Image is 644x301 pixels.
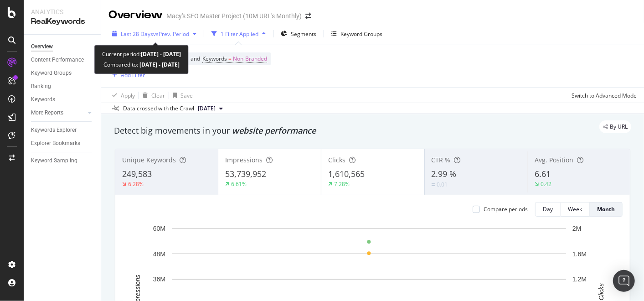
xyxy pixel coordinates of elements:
a: Explorer Bookmarks [31,139,94,148]
button: Save [169,88,193,103]
div: Ranking [31,82,51,91]
div: Compare periods [484,205,528,213]
div: Current period: [102,49,181,60]
span: Clicks [328,156,345,164]
div: 6.61% [231,180,247,188]
div: arrow-right-arrow-left [305,13,311,19]
button: Last 28 DaysvsPrev. Period [108,26,200,41]
div: Add Filter [121,71,145,79]
button: Clear [139,88,165,103]
text: 1.2M [572,275,587,283]
div: Compared to: [103,60,180,70]
a: Keyword Groups [31,68,94,78]
text: 2M [572,225,581,232]
div: Apply [121,92,135,99]
a: Ranking [31,82,94,91]
a: Keywords Explorer [31,125,94,135]
div: Keyword Sampling [31,156,77,166]
text: 48M [153,250,165,258]
div: Overview [108,7,163,23]
span: Non-Branded [233,52,267,65]
button: [DATE] [194,103,227,114]
button: Segments [277,26,320,41]
div: Save [180,92,193,99]
span: Unique Keywords [122,156,176,164]
a: More Reports [31,108,85,118]
div: Analytics [31,7,93,16]
div: 7.28% [334,180,350,188]
button: Add Filter [108,69,145,80]
div: RealKeywords [31,16,93,27]
a: Overview [31,42,94,52]
span: 2025 Sep. 18th [198,104,216,113]
button: Month [590,202,623,217]
div: Keyword Groups [31,68,72,78]
button: Week [561,202,590,217]
text: 1.6M [572,250,587,258]
span: By URL [610,124,628,130]
div: legacy label [599,120,631,133]
span: Impressions [225,156,263,164]
div: Week [568,205,582,213]
div: Clear [151,92,165,99]
button: Day [535,202,561,217]
div: Keyword Groups [340,30,382,38]
span: Segments [291,30,316,38]
text: 60M [153,225,165,232]
div: More Reports [31,108,63,118]
a: Keyword Sampling [31,156,94,166]
b: [DATE] - [DATE] [138,61,180,69]
span: vs Prev. Period [153,30,189,38]
a: Content Performance [31,55,94,65]
div: Macy's SEO Master Project (10M URL's Monthly) [166,11,302,21]
div: Overview [31,42,53,52]
div: 1 Filter Applied [221,30,258,38]
div: Keywords Explorer [31,125,77,135]
span: = [228,55,232,62]
div: Month [597,205,615,213]
span: 2.99 % [432,168,457,179]
div: Keywords [31,95,55,104]
text: Clicks [598,283,605,300]
img: Equal [432,183,435,186]
span: 6.61 [535,168,551,179]
div: Explorer Bookmarks [31,139,80,148]
span: CTR % [432,156,451,164]
button: Apply [108,88,135,103]
div: Content Performance [31,55,84,65]
a: Keywords [31,95,94,104]
span: and [191,55,200,62]
div: Open Intercom Messenger [613,270,635,292]
button: Switch to Advanced Mode [568,88,637,103]
span: Keywords [202,55,227,62]
b: [DATE] - [DATE] [141,51,181,58]
button: Keyword Groups [328,26,386,41]
div: Day [543,205,553,213]
div: Data crossed with the Crawl [123,104,194,113]
div: 0.01 [437,181,448,188]
div: 0.42 [541,180,551,188]
div: 6.28% [128,180,144,188]
text: 36M [153,275,165,283]
span: Last 28 Days [121,30,153,38]
span: 249,583 [122,168,152,179]
button: 1 Filter Applied [208,26,269,41]
div: Switch to Advanced Mode [572,92,637,99]
span: Avg. Position [535,156,573,164]
span: 53,739,952 [225,168,266,179]
span: 1,610,565 [328,168,365,179]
